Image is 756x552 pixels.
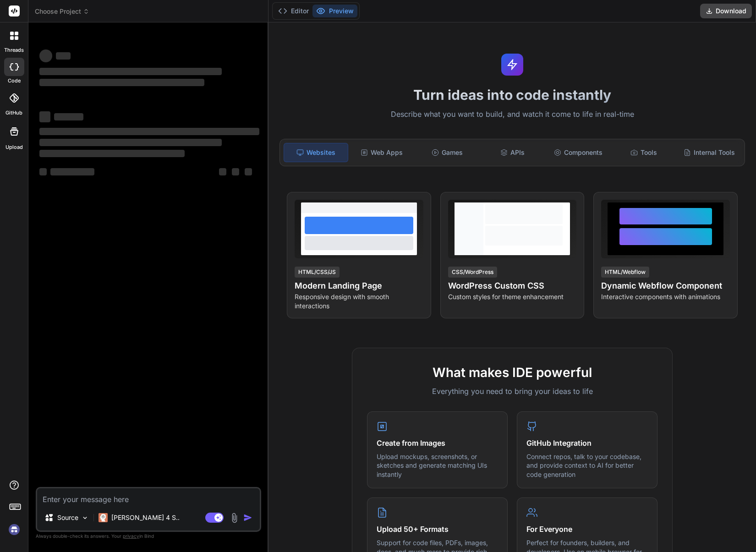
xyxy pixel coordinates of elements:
div: Components [546,143,610,162]
img: signin [6,522,22,537]
h2: What makes IDE powerful [367,363,657,382]
button: Editor [274,5,312,17]
label: code [8,77,21,85]
span: Choose Project [35,7,89,16]
span: ‌ [39,111,50,122]
p: Describe what you want to build, and watch it come to life in real-time [274,109,751,120]
img: Pick Models [81,514,89,522]
h4: Create from Images [377,437,498,448]
img: icon [243,513,252,522]
div: Games [416,143,479,162]
div: Internal Tools [677,143,741,162]
span: privacy [123,533,139,539]
h4: Upload 50+ Formats [377,524,498,535]
p: Everything you need to bring your ideas to life [367,386,657,397]
span: ‌ [54,113,83,120]
label: GitHub [5,109,22,117]
div: HTML/Webflow [601,267,649,278]
p: Responsive design with smooth interactions [295,292,423,311]
h1: Turn ideas into code instantly [274,87,751,103]
h4: Modern Landing Page [295,279,423,292]
h4: WordPress Custom CSS [448,279,577,292]
div: Tools [612,143,675,162]
p: Custom styles for theme enhancement [448,292,577,301]
img: attachment [229,513,240,523]
h4: For Everyone [526,524,648,535]
span: ‌ [56,52,71,60]
p: Connect repos, talk to your codebase, and provide context to AI for better code generation [526,452,648,479]
span: ‌ [39,68,222,75]
div: APIs [481,143,545,162]
button: Preview [312,5,357,17]
p: Source [57,513,78,522]
h4: GitHub Integration [526,437,648,448]
span: ‌ [219,168,226,175]
div: Web Apps [350,143,414,162]
span: ‌ [39,139,222,146]
p: Always double-check its answers. Your in Bind [36,532,261,541]
p: Upload mockups, screenshots, or sketches and generate matching UIs instantly [377,452,498,479]
p: Interactive components with animations [601,292,730,301]
span: ‌ [39,49,52,62]
label: Upload [5,143,23,151]
span: ‌ [39,168,47,175]
h4: Dynamic Webflow Component [601,279,730,292]
span: ‌ [39,150,185,157]
span: ‌ [232,168,239,175]
p: [PERSON_NAME] 4 S.. [111,513,180,522]
label: threads [4,46,24,54]
img: Claude 4 Sonnet [99,513,108,522]
span: ‌ [39,128,259,135]
div: HTML/CSS/JS [295,267,340,278]
span: ‌ [39,79,204,86]
div: CSS/WordPress [448,267,497,278]
button: Download [700,4,752,18]
div: Websites [284,143,348,162]
span: ‌ [245,168,252,175]
span: ‌ [50,168,94,175]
